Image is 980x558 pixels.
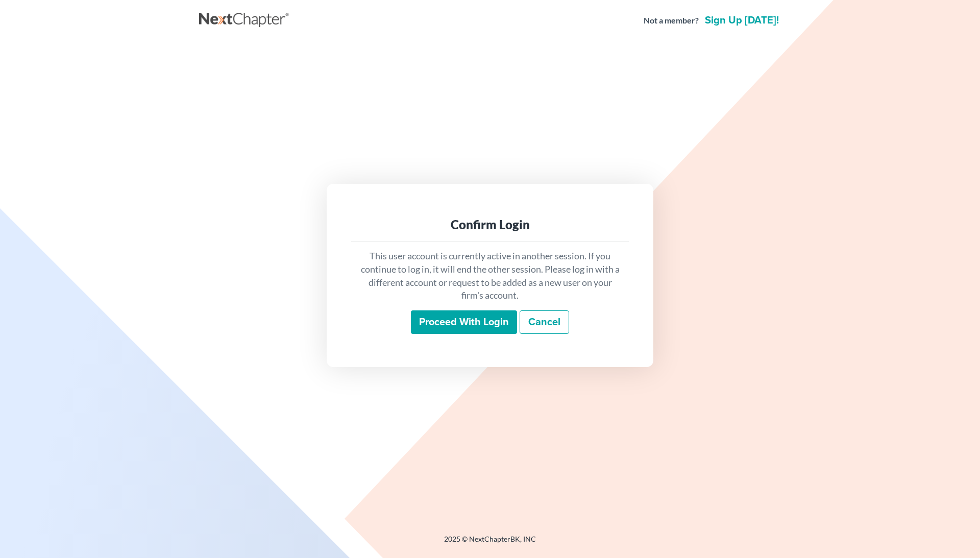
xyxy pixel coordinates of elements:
[644,15,699,27] strong: Not a member?
[520,310,569,334] a: Cancel
[199,534,781,552] div: 2025 © NextChapterBK, INC
[359,216,621,233] div: Confirm Login
[359,250,621,302] p: This user account is currently active in another session. If you continue to log in, it will end ...
[411,310,517,334] input: Proceed with login
[703,15,781,26] a: Sign up [DATE]!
